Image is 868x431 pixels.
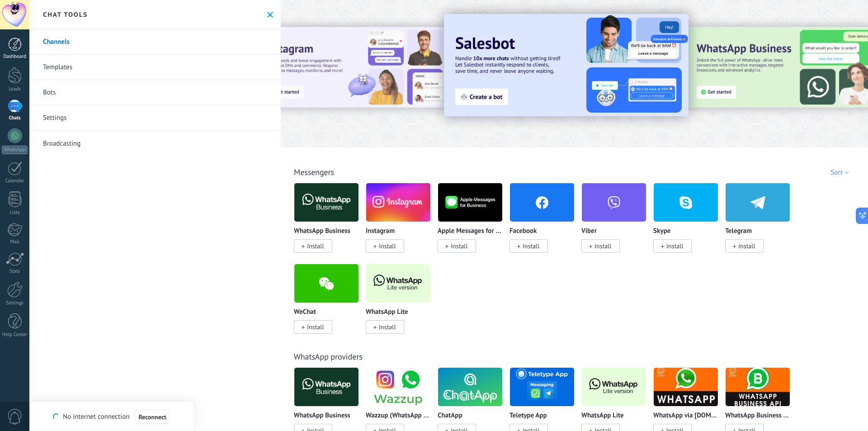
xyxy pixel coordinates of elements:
[294,227,350,235] p: WhatsApp Business
[294,180,359,224] img: logo_main.png
[29,131,281,156] a: Broadcasting
[509,183,581,264] div: Facebook
[653,227,670,235] p: Skype
[294,183,366,264] div: WhatsApp Business
[307,323,324,331] span: Install
[438,412,462,420] p: ChatApp
[725,412,790,420] p: WhatsApp Business API ([GEOGRAPHIC_DATA]) via [DOMAIN_NAME]
[366,365,430,409] img: logo_main.png
[726,365,790,409] img: logo_main.png
[594,242,612,250] span: Install
[726,180,790,224] img: telegram.png
[654,365,718,409] img: logo_main.png
[294,264,366,345] div: WeChat
[2,115,28,121] div: Chats
[366,308,408,316] p: WhatsApp Lite
[830,168,851,177] div: Sort
[29,29,281,55] a: Channels
[2,178,28,184] div: Calendar
[2,146,28,154] div: WhatsApp
[653,412,718,420] p: WhatsApp via [DOMAIN_NAME]
[653,183,725,264] div: Skype
[581,227,597,235] p: Viber
[255,27,448,108] img: Slide 1
[366,227,395,235] p: Instagram
[438,183,509,264] div: Apple Messages for Business
[438,227,503,235] p: Apple Messages for Business
[2,269,28,275] div: Stats
[366,412,431,420] p: Wazzup (WhatsApp & Instagram)
[294,308,316,316] p: WeChat
[2,300,28,306] div: Settings
[43,10,88,19] h2: Chat tools
[451,242,468,250] span: Install
[2,239,28,245] div: Mail
[581,183,653,264] div: Viber
[366,183,438,264] div: Instagram
[654,180,718,224] img: skype.png
[307,242,324,250] span: Install
[379,323,396,331] span: Install
[366,261,430,305] img: logo_main.png
[738,242,755,250] span: Install
[294,412,350,420] p: WhatsApp Business
[294,351,363,362] a: WhatsApp providers
[2,332,28,338] div: Help Center
[444,14,689,116] img: Slide 2
[366,180,430,224] img: instagram.png
[509,227,537,235] p: Facebook
[379,242,396,250] span: Install
[29,105,281,131] a: Settings
[29,55,281,80] a: Templates
[294,261,359,305] img: wechat.png
[510,180,574,224] img: facebook.png
[438,180,502,224] img: logo_main.png
[366,264,438,345] div: WhatsApp Lite
[138,414,166,420] span: Reconnect
[438,365,502,409] img: logo_main.png
[2,86,28,92] div: Leads
[294,365,359,409] img: logo_main.png
[29,80,281,105] a: Bots
[510,365,574,409] img: logo_main.png
[666,242,684,250] span: Install
[582,365,646,409] img: logo_main.png
[2,54,28,60] div: Dashboard
[509,412,547,420] p: Teletype App
[523,242,540,250] span: Install
[2,210,28,216] div: Lists
[582,180,646,224] img: viber.png
[135,410,170,424] button: Reconnect
[53,409,170,424] div: No internet connection
[725,183,797,264] div: Telegram
[725,227,752,235] p: Telegram
[581,412,624,420] p: WhatsApp Lite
